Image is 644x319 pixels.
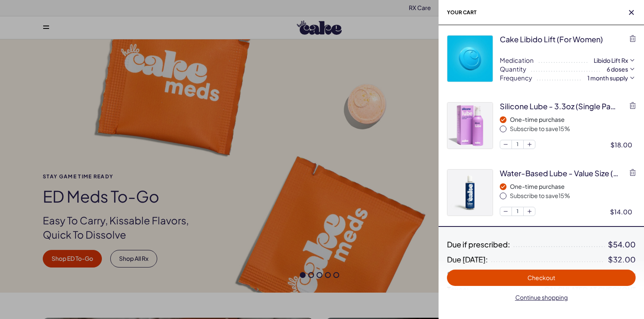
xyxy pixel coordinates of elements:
[500,56,534,64] span: Medication
[500,73,532,82] span: Frequency
[515,293,568,301] span: Continue shopping
[447,170,493,216] img: CROP5_01_HERO_44304be0-91d7-4b41-a1dd-53e1a10cb430.jpg
[610,140,636,149] div: $18.00
[527,274,555,281] span: Checkout
[500,34,603,44] div: Cake Libido Lift (for Women)
[447,255,488,264] span: Due [DATE]:
[510,125,636,133] div: Subscribe to save 15 %
[500,101,619,111] div: silicone lube - 3.3oz (single pack)
[512,207,524,216] span: 1
[608,240,636,249] div: $54.00
[500,168,622,178] div: water-based lube - value size (single bottle)
[512,140,524,149] span: 1
[610,207,636,216] div: $14.00
[447,289,636,306] button: Continue shopping
[447,240,510,249] span: Due if prescribed:
[608,255,636,264] div: $32.00
[500,64,526,73] span: Quantity
[447,270,636,286] button: Checkout
[510,183,636,191] div: One-time purchase
[447,36,493,82] img: p3ZtQTX4dfw0aP9sqBphP7GDoJYYEv1Qyfw0SU36.webp
[510,116,636,124] div: One-time purchase
[510,192,636,200] div: Subscribe to save 15 %
[447,103,493,149] img: LubesandmoreArtboard25.jpg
